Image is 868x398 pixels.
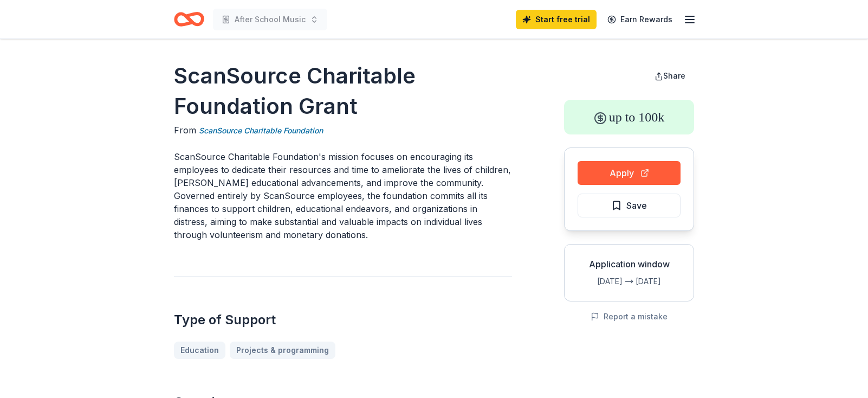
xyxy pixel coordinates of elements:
[601,10,679,29] a: Earn Rewards
[578,194,681,217] button: Save
[516,10,597,29] a: Start free trial
[230,342,335,359] a: Projects & programming
[174,61,512,121] h1: ScanSource Charitable Foundation Grant
[174,124,512,137] div: From
[174,311,512,329] h2: Type of Support
[578,161,681,185] button: Apply
[564,100,694,134] div: up to 100k
[174,342,225,359] a: Education
[636,275,685,288] div: [DATE]
[199,124,323,137] a: ScanSource Charitable Foundation
[573,258,685,271] div: Application window
[174,7,204,32] a: Home
[591,310,668,323] button: Report a mistake
[573,275,623,288] div: [DATE]
[646,65,694,87] button: Share
[213,9,327,30] button: After School Music
[235,13,306,26] span: After School Music
[626,198,647,213] span: Save
[663,71,685,80] span: Share
[174,150,512,241] p: ScanSource Charitable Foundation's mission focuses on encouraging its employees to dedicate their...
